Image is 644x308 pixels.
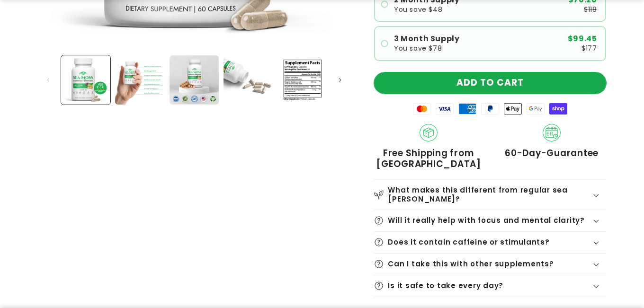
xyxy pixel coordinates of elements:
summary: What makes this different from regular sea [PERSON_NAME]? [374,180,606,209]
button: Load image 1 in gallery view [61,55,110,105]
img: 60_day_Guarantee.png [543,124,561,142]
button: Load image 3 in gallery view [170,55,219,105]
span: 60-Day-Guarantee [505,148,599,158]
span: You save $78 [394,45,442,52]
summary: Will it really help with focus and mental clarity? [374,210,606,231]
button: Load image 5 in gallery view [278,55,327,105]
h2: Can I take this with other supplements? [388,260,554,269]
button: Load image 4 in gallery view [224,55,273,105]
span: Free Shipping from [GEOGRAPHIC_DATA] [374,148,483,170]
h2: Does it contain caffeine or stimulants? [388,238,549,247]
span: You save $48 [394,6,442,13]
span: $177 [581,45,597,52]
h2: Is it safe to take every day? [388,282,503,290]
button: Slide right [330,70,350,90]
h2: Will it really help with focus and mental clarity? [388,216,585,225]
span: 3 Month Supply [394,35,459,43]
span: $118 [584,6,597,13]
summary: Can I take this with other supplements? [374,254,606,275]
span: $99.45 [568,35,597,43]
summary: Is it safe to take every day? [374,275,606,297]
h2: What makes this different from regular sea [PERSON_NAME]? [388,186,591,203]
img: Shipping.png [420,124,438,142]
button: Load image 2 in gallery view [115,55,164,105]
button: ADD TO CART [374,72,606,94]
button: Slide left [38,70,59,90]
summary: Does it contain caffeine or stimulants? [374,232,606,253]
